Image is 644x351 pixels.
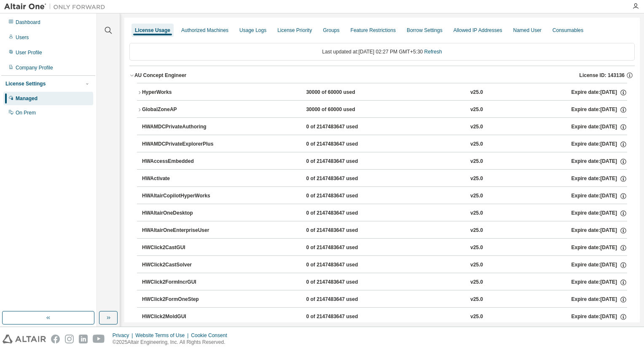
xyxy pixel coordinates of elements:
div: Feature Restrictions [351,27,396,34]
div: Last updated at: [DATE] 02:27 PM GMT+5:30 [129,43,635,61]
div: User Profile [16,49,42,56]
div: v25.0 [470,261,483,269]
div: 0 of 2147483647 used [306,210,382,217]
div: Expire date: [DATE] [571,141,627,148]
button: GlobalZoneAP30000 of 60000 usedv25.0Expire date:[DATE] [137,101,627,119]
div: Allowed IP Addresses [453,27,502,34]
div: Expire date: [DATE] [571,227,627,234]
div: Consumables [553,27,583,34]
div: HWAltairOneDesktop [142,210,218,217]
img: Altair One [4,3,110,11]
div: v25.0 [470,210,483,217]
span: License ID: 143136 [580,72,625,79]
div: Managed [16,95,38,102]
a: Refresh [424,49,442,55]
div: v25.0 [470,106,483,114]
div: Usage Logs [239,27,266,34]
div: 0 of 2147483647 used [306,158,382,165]
div: v25.0 [470,313,483,321]
button: HyperWorks30000 of 60000 usedv25.0Expire date:[DATE] [137,83,627,102]
button: HWAccessEmbedded0 of 2147483647 usedv25.0Expire date:[DATE] [142,152,627,171]
div: Expire date: [DATE] [572,89,627,96]
div: Users [16,34,29,41]
div: HWClick2CastSolver [142,261,218,269]
div: 0 of 2147483647 used [306,227,382,234]
div: HWActivate [142,175,218,183]
div: 0 of 2147483647 used [306,192,382,200]
div: Website Terms of Use [135,332,191,339]
div: Authorized Machines [181,27,228,34]
div: v25.0 [470,158,483,165]
div: HWClick2FormOneStep [142,296,218,303]
button: HWClick2CastGUI0 of 2147483647 usedv25.0Expire date:[DATE] [142,239,627,257]
div: HWAltairOneEnterpriseUser [142,227,218,234]
div: Expire date: [DATE] [572,106,627,114]
div: 0 of 2147483647 used [306,141,382,148]
div: License Settings [5,80,46,87]
div: 30000 of 60000 used [306,89,382,96]
div: v25.0 [470,244,483,252]
button: HWAMDCPrivateAuthoring0 of 2147483647 usedv25.0Expire date:[DATE] [142,118,627,136]
img: youtube.svg [93,335,105,343]
button: AU Concept EngineerLicense ID: 143136 [129,66,635,85]
div: HWClick2FormIncrGUI [142,279,218,286]
div: HWClick2MoldGUI [142,313,218,321]
div: AU Concept Engineer [134,72,186,79]
button: HWClick2FormOneStep0 of 2147483647 usedv25.0Expire date:[DATE] [142,290,627,309]
button: HWAMDCPrivateExplorerPlus0 of 2147483647 usedv25.0Expire date:[DATE] [142,135,627,154]
div: 0 of 2147483647 used [306,244,382,252]
div: HWAMDCPrivateExplorerPlus [142,141,218,148]
div: Expire date: [DATE] [571,123,627,131]
button: HWClick2MoldGUI0 of 2147483647 usedv25.0Expire date:[DATE] [142,308,627,326]
div: Expire date: [DATE] [571,261,627,269]
div: v25.0 [470,227,483,234]
div: 0 of 2147483647 used [306,123,382,131]
button: HWAltairCopilotHyperWorks0 of 2147483647 usedv25.0Expire date:[DATE] [142,187,627,205]
div: On Prem [16,109,36,116]
div: 0 of 2147483647 used [306,175,382,183]
div: GlobalZoneAP [142,106,218,114]
img: instagram.svg [65,335,74,343]
div: Expire date: [DATE] [571,175,627,183]
div: Expire date: [DATE] [571,244,627,252]
img: facebook.svg [51,335,60,343]
div: v25.0 [470,296,483,303]
div: 0 of 2147483647 used [306,313,382,321]
div: 30000 of 60000 used [306,106,382,114]
div: 0 of 2147483647 used [306,279,382,286]
div: License Usage [135,27,170,34]
div: Borrow Settings [407,27,443,34]
button: HWAltairOneDesktop0 of 2147483647 usedv25.0Expire date:[DATE] [142,204,627,223]
div: Expire date: [DATE] [571,313,627,321]
div: Expire date: [DATE] [571,210,627,217]
div: Expire date: [DATE] [571,296,627,303]
button: HWClick2FormIncrGUI0 of 2147483647 usedv25.0Expire date:[DATE] [142,273,627,292]
div: v25.0 [470,123,483,131]
img: linkedin.svg [79,335,88,343]
div: v25.0 [470,279,483,286]
p: © 2025 Altair Engineering, Inc. All Rights Reserved. [113,339,232,346]
div: Named User [513,27,541,34]
div: HyperWorks [142,89,218,96]
div: Privacy [113,332,135,339]
div: v25.0 [470,89,483,96]
button: HWActivate0 of 2147483647 usedv25.0Expire date:[DATE] [142,170,627,188]
div: v25.0 [470,175,483,183]
div: Expire date: [DATE] [571,158,627,165]
div: v25.0 [470,192,483,200]
div: Company Profile [16,64,53,71]
div: v25.0 [470,141,483,148]
div: Expire date: [DATE] [571,192,627,200]
div: License Priority [277,27,312,34]
div: HWClick2CastGUI [142,244,218,252]
div: Expire date: [DATE] [571,279,627,286]
button: HWClick2CastSolver0 of 2147483647 usedv25.0Expire date:[DATE] [142,256,627,274]
div: Cookie Consent [191,332,232,339]
div: Groups [323,27,339,34]
div: HWAccessEmbedded [142,158,218,165]
div: HWAMDCPrivateAuthoring [142,123,218,131]
button: HWAltairOneEnterpriseUser0 of 2147483647 usedv25.0Expire date:[DATE] [142,221,627,240]
img: altair_logo.svg [3,335,46,343]
div: 0 of 2147483647 used [306,261,382,269]
div: 0 of 2147483647 used [306,296,382,303]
